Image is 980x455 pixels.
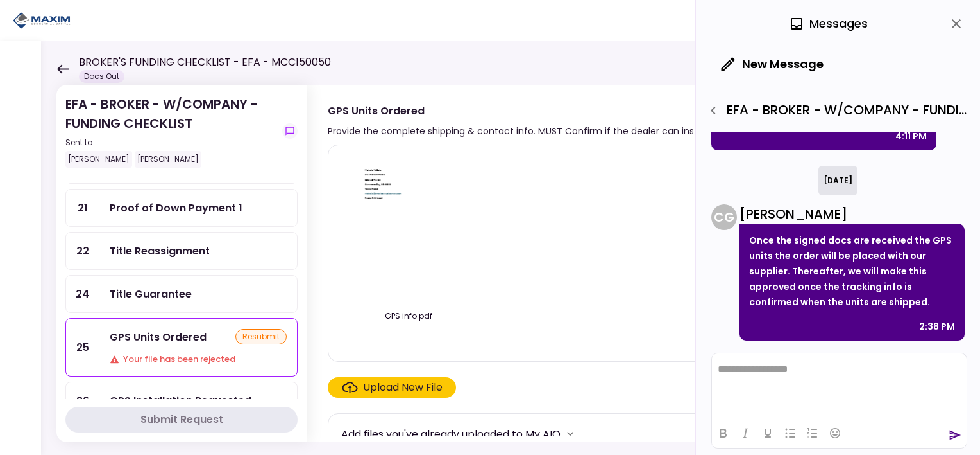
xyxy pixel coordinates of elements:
a: 26GPS Installation Requested [65,382,298,420]
div: 21 [66,190,99,226]
iframe: Rich Text Area [712,353,967,418]
div: Provide the complete shipping & contact info. MUST Confirm if the dealer can install, to avoid de... [328,123,782,139]
button: show-messages [282,123,298,139]
button: Underline [757,424,779,442]
button: more [561,424,580,443]
div: GPS Installation Requested [110,393,251,409]
div: resubmit [235,329,287,344]
div: Add files you've already uploaded to My AIO [341,426,561,442]
div: [PERSON_NAME] [135,151,201,168]
button: Italic [734,424,756,442]
div: GPS Units OrderedProvide the complete shipping & contact info. MUST Confirm if the dealer can ins... [307,85,954,442]
a: 22Title Reassignment [65,232,298,270]
div: Upload New File [363,380,443,395]
div: Title Reassignment [110,243,210,259]
div: [PERSON_NAME] [65,151,132,168]
div: 2:38 PM [919,319,955,334]
button: Numbered list [802,424,824,442]
div: Title Guarantee [110,286,192,302]
div: 24 [66,276,99,312]
div: C G [711,204,737,230]
div: GPS Units Ordered [110,329,207,345]
div: GPS info.pdf [341,310,476,322]
div: Sent to: [65,137,277,148]
button: Bold [712,424,734,442]
div: EFA - BROKER - W/COMPANY - FUNDING CHECKLIST - GPS Units Ordered [702,100,967,121]
div: 25 [66,319,99,376]
a: 24Title Guarantee [65,275,298,313]
h1: BROKER'S FUNDING CHECKLIST - EFA - MCC150050 [79,55,331,70]
div: Proof of Down Payment 1 [110,200,242,216]
div: 26 [66,382,99,419]
a: 21Proof of Down Payment 1 [65,189,298,227]
div: Submit Request [140,412,223,427]
div: Docs Out [79,70,124,83]
div: [DATE] [818,166,857,195]
div: GPS Units Ordered [328,103,782,119]
button: send [949,429,961,442]
button: Submit Request [65,407,298,433]
img: Partner icon [13,11,71,30]
div: 22 [66,233,99,269]
div: EFA - BROKER - W/COMPANY - FUNDING CHECKLIST [65,94,277,168]
div: Your file has been rejected [110,353,287,366]
a: 25GPS Units OrderedresubmitYour file has been rejected [65,318,298,377]
div: Messages [789,14,868,33]
button: Emojis [824,424,846,442]
button: New Message [711,48,834,81]
div: [PERSON_NAME] [739,204,965,224]
button: close [945,13,967,35]
span: Click here to upload the required document [328,377,456,398]
button: Bullet list [779,424,801,442]
p: Once the signed docs are received the GPS units the order will be placed with our supplier. There... [749,233,955,310]
div: 4:11 PM [895,129,927,144]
